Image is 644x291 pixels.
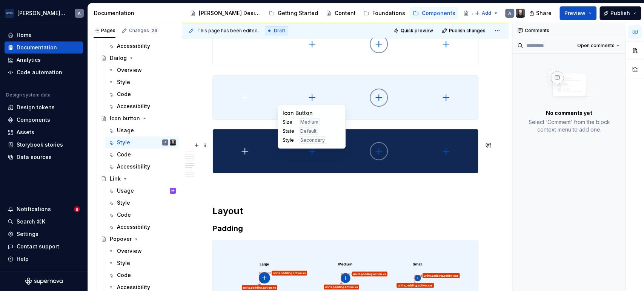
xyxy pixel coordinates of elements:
[105,257,179,269] a: Style
[17,69,62,76] div: Code automation
[105,40,179,52] a: Accessibility
[472,8,501,18] button: Add
[5,228,83,240] a: Settings
[98,173,179,185] a: Link
[5,29,83,41] a: Home
[105,269,179,281] a: Code
[105,149,179,161] a: Code
[187,7,264,19] a: [PERSON_NAME] Design
[5,101,83,113] a: Design tokens
[199,9,261,17] div: [PERSON_NAME] Design
[117,247,142,255] div: Overview
[78,10,81,16] div: A
[117,163,150,170] div: Accessibility
[117,66,142,74] div: Overview
[6,92,51,98] div: Design system data
[17,218,45,225] div: Search ⌘K
[98,233,179,245] a: Popover
[5,66,83,78] a: Code automation
[283,109,341,116] div: Icon Button
[5,41,83,54] a: Documentation
[323,7,359,19] a: Content
[360,7,408,19] a: Foundations
[5,253,83,265] button: Help
[17,116,50,124] div: Components
[110,175,121,182] div: Link
[117,103,150,110] div: Accessibility
[283,119,294,125] span: Size
[110,54,127,62] div: Dialog
[274,28,285,34] span: Draft
[170,139,176,145] img: Teunis Vorsteveld
[5,114,83,126] a: Components
[391,25,437,36] button: Quick preview
[449,28,486,34] span: Publish changes
[283,137,294,143] span: Style
[460,7,508,19] a: Accessibility
[577,43,615,49] span: Open comments
[516,9,525,18] img: Teunis Vorsteveld
[546,109,592,117] p: No comments yet
[17,31,32,39] div: Home
[508,10,511,16] div: A
[401,28,433,34] span: Quick preview
[5,54,83,66] a: Analytics
[117,78,130,86] div: Style
[2,5,86,21] button: [PERSON_NAME] AirlinesA
[117,211,131,219] div: Code
[110,115,140,122] div: Icon button
[17,104,55,111] div: Design tokens
[17,129,34,136] div: Assets
[98,52,179,64] a: Dialog
[105,124,179,136] a: Usage
[117,127,134,134] div: Usage
[610,9,630,17] span: Publish
[300,137,325,143] span: Secondary
[513,23,626,38] div: Comments
[164,139,166,146] div: A
[117,259,130,267] div: Style
[25,277,63,285] svg: Supernova Logo
[105,185,179,197] a: UsageSP
[300,128,317,134] span: Default
[117,223,150,231] div: Accessibility
[129,28,158,34] div: Changes
[105,64,179,76] a: Overview
[17,56,41,64] div: Analytics
[117,271,131,279] div: Code
[5,203,83,215] button: Notifications8
[17,230,38,238] div: Settings
[522,118,616,133] p: Select ‘Comment’ from the block context menu to add one.
[94,28,115,34] div: Pages
[105,209,179,221] a: Code
[117,151,131,158] div: Code
[98,112,179,124] a: Icon button
[117,199,130,207] div: Style
[197,28,259,34] span: This page has been edited.
[5,216,83,228] button: Search ⌘K
[599,6,641,20] button: Publish
[17,9,66,17] div: [PERSON_NAME] Airlines
[117,283,150,291] div: Accessibility
[372,9,405,17] div: Foundations
[105,161,179,173] a: Accessibility
[110,235,132,243] div: Popover
[105,76,179,88] a: Style
[105,88,179,100] a: Code
[74,206,80,212] span: 8
[17,205,51,213] div: Notifications
[94,9,179,17] div: Documentation
[105,100,179,112] a: Accessibility
[17,44,57,51] div: Documentation
[17,141,63,149] div: Storybook stories
[5,126,83,138] a: Assets
[171,187,175,195] div: SP
[266,7,321,19] a: Getting Started
[335,9,356,17] div: Content
[422,9,455,17] div: Components
[472,9,505,17] div: Accessibility
[17,243,59,250] div: Contact support
[564,9,586,17] span: Preview
[187,6,471,21] div: Page tree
